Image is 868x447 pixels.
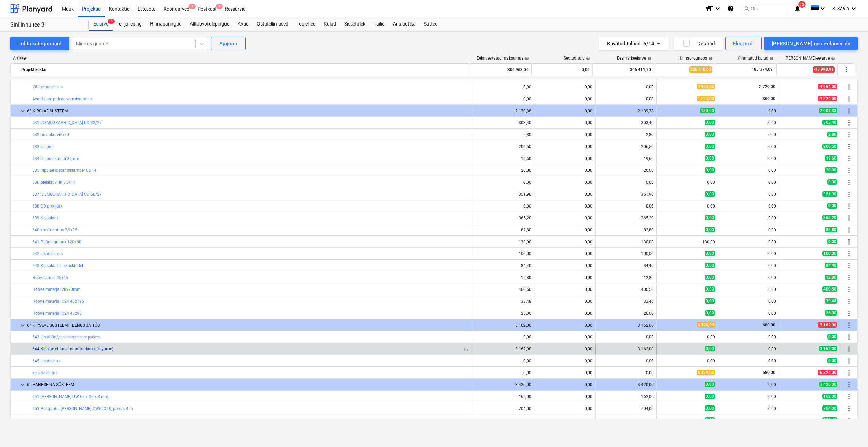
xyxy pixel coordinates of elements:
div: 0,00 [598,180,654,185]
div: 20,00 [476,168,531,173]
span: search [744,6,749,11]
div: 130,00 [476,239,531,244]
a: Höövelpruss 45x45 [32,275,68,280]
div: 12,80 [598,275,654,280]
div: 0,00 [660,335,715,340]
a: Höövelmaterjal C24 45x195 [32,299,84,304]
i: keyboard_arrow_down [819,4,827,13]
span: bar_chart [463,346,469,352]
div: 0,00 [721,120,776,125]
div: 3 162,00 [476,347,531,351]
a: 638 CD pikkijätk [32,204,62,209]
div: 82,80 [598,228,654,232]
a: 635 Ripplae distantsklamber CD14 [32,168,96,173]
span: help [646,56,651,61]
div: 0,00 [721,275,776,280]
i: Abikeskus [727,4,734,13]
span: 12 [798,1,806,8]
div: 0,00 [721,335,776,340]
div: Töölehed [293,17,320,31]
div: 0,00 [537,311,592,316]
div: 2,80 [476,132,531,137]
i: format_size [705,4,714,13]
span: 6 324,00 [697,370,715,375]
div: 365,20 [598,216,654,220]
span: Rohkem tegevusi [845,226,853,234]
div: Sätted [420,17,442,31]
div: 0,00 [476,204,531,209]
div: 0,00 [598,85,654,89]
span: 206,50 [822,144,837,149]
span: 12,80 [825,275,837,280]
div: 162,00 [476,394,531,399]
span: 0,00 [705,382,715,387]
div: 3 162,00 [476,323,531,328]
div: 0,00 [534,64,590,75]
div: Eelarvestatud maksumus [477,56,529,61]
a: 641 Pööninguluuk 120x60 [32,239,81,244]
span: 0,00 [827,203,837,209]
span: Rohkem tegevusi [845,95,853,103]
div: 0,00 [721,382,776,387]
div: 0,00 [537,156,592,161]
span: 2 009,38 [819,108,837,113]
span: 400,50 [822,286,837,292]
span: -4 964,00 [818,84,837,89]
button: Detailid [674,37,723,50]
div: 3 420,00 [598,382,654,387]
a: Avatäidete palede vormistamine [32,97,92,101]
span: 0,00 [705,394,715,399]
span: 3 420,00 [819,382,837,387]
div: 400,50 [598,287,654,292]
div: 0,00 [721,228,776,232]
span: 33,48 [825,298,837,304]
span: 130,00 [700,108,715,113]
span: 680,00 [762,370,776,375]
div: 0,00 [537,323,592,328]
div: 0,00 [476,335,531,340]
span: 303,40 [822,120,837,125]
div: 351,90 [598,192,654,197]
span: 2 720,00 [758,84,776,89]
a: 639 Kipsplaat [32,216,58,220]
span: 19,60 [825,155,837,161]
div: Lülita kategooriaid [18,39,61,48]
span: help [523,56,529,61]
a: 653 Postprofiil [PERSON_NAME] CW66X40, pikkus 4 m [32,406,133,411]
div: [PERSON_NAME] uus eelarverida [772,39,850,48]
span: 1 [216,4,223,9]
div: Kuvatud tulbad : 6/14 [607,39,661,48]
div: Hinnapäringud [146,17,186,31]
span: 0,00 [827,239,837,244]
a: 634 U-riputi kinniti 35mm [32,156,79,161]
span: 351,90 [822,191,837,197]
div: Eesmärkeelarve [617,56,651,61]
span: 0,00 [705,155,715,161]
div: 3 420,00 [476,382,531,387]
span: 1 224,00 [697,96,715,101]
a: Eelarve6 [89,17,113,31]
span: Rohkem tegevusi [845,309,853,317]
div: 0,00 [537,109,592,113]
div: 3 162,00 [598,347,654,351]
span: help [707,56,713,61]
div: Hinnaprognoos [678,56,713,61]
a: Kulud [320,17,340,31]
span: 6 324,00 [697,322,715,328]
a: Analüütika [389,17,420,31]
div: 303,40 [598,120,654,125]
a: 631 [DEMOGRAPHIC_DATA] UD 28/27 [32,120,102,125]
span: 0,00 [705,286,715,292]
span: 0,00 [705,120,715,125]
div: 0,00 [721,180,776,185]
div: 0,00 [598,97,654,101]
span: Rohkem tegevusi [842,66,850,74]
a: Aktid [234,17,253,31]
div: 400,50 [476,287,531,292]
div: 100,00 [598,251,654,256]
a: 644 Kipslae ehitus (metallkarkass+1gyproc) [32,347,113,351]
div: Projekt kokku [21,64,467,75]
